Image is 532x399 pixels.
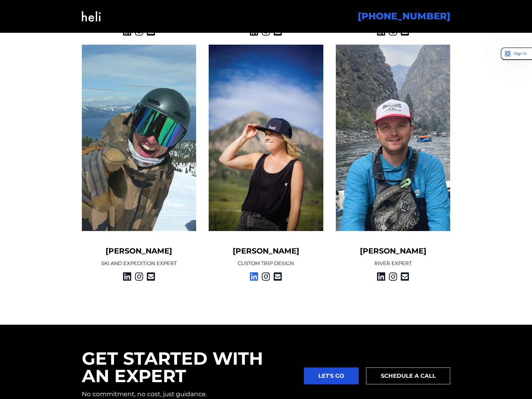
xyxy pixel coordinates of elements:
[304,367,359,384] a: LET'S GO
[366,367,450,384] a: SCHEDULE A CALL
[209,260,323,267] p: CUSTOM TRIP DESIGN
[209,45,323,231] img: c446dc65-d492-4dd3-be1b-6849a4773f8e.jpg
[82,45,196,231] img: 43c7246b-7cd7-48d3-b1cc-f74eb04c6da1.png
[209,246,323,256] h5: [PERSON_NAME]
[82,260,196,267] p: SKI AND EXPEDITION EXPERT
[82,246,196,256] h5: [PERSON_NAME]
[336,246,450,256] h5: [PERSON_NAME]
[336,45,450,231] img: 2cb1bcc0-e204-4b5e-a9d0-9089c9eaa37b.png
[82,390,292,398] p: No commitment, no cost, just guidance.
[82,4,101,29] img: Heli OS Logo
[82,350,292,385] h2: GET STARTED WITH AN EXPERT
[336,260,450,267] p: RIVER EXPERT
[358,10,450,22] a: [PHONE_NUMBER]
